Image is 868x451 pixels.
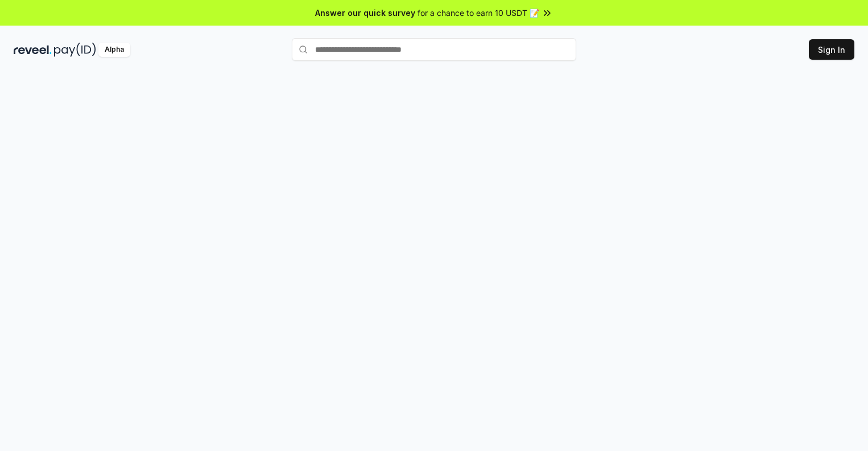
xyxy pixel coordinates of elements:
[14,43,52,57] img: reveel_dark
[315,7,415,19] span: Answer our quick survey
[98,43,130,57] div: Alpha
[418,7,539,19] span: for a chance to earn 10 USDT 📝
[54,43,96,57] img: pay_id
[809,39,854,60] button: Sign In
